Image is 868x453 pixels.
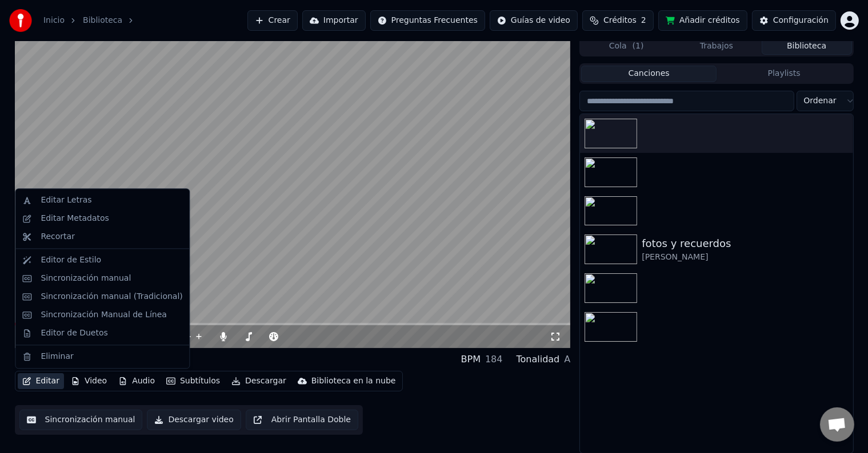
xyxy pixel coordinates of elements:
[762,38,852,55] button: Biblioteca
[633,41,644,52] span: ( 1 )
[147,410,241,430] button: Descargar video
[773,15,829,26] div: Configuración
[671,38,762,55] button: Trabajos
[642,236,848,252] div: fotos y recuerdos
[41,327,107,339] div: Editor de Duetos
[717,66,852,82] button: Playlists
[641,15,646,26] span: 2
[41,254,101,266] div: Editor de Estilo
[18,373,64,389] button: Editar
[41,273,131,284] div: Sincronización manual
[311,375,396,387] div: Biblioteca en la nube
[581,38,671,55] button: Cola
[581,66,717,82] button: Canciones
[66,373,111,389] button: Video
[41,291,182,302] div: Sincronización manual (Tradicional)
[9,9,32,32] img: youka
[43,15,65,26] a: Inicio
[41,351,73,362] div: Eliminar
[370,10,485,31] button: Preguntas Frecuentes
[247,10,298,31] button: Crear
[804,95,837,107] span: Ordenar
[642,252,848,263] div: [PERSON_NAME]
[19,410,143,430] button: Sincronización manual
[752,10,836,31] button: Configuración
[582,10,654,31] button: Créditos2
[820,407,854,442] div: Chat abierto
[114,373,159,389] button: Audio
[461,353,481,366] div: BPM
[246,410,358,430] button: Abrir Pantalla Doble
[41,195,91,206] div: Editar Letras
[658,10,747,31] button: Añadir créditos
[41,213,109,224] div: Editar Metadatos
[162,373,225,389] button: Subtítulos
[517,353,560,366] div: Tonalidad
[485,353,503,366] div: 184
[43,15,141,26] nav: breadcrumb
[41,309,167,321] div: Sincronización Manual de Línea
[302,10,366,31] button: Importar
[227,373,291,389] button: Descargar
[564,353,570,366] div: A
[83,15,122,26] a: Biblioteca
[603,15,637,26] span: Créditos
[41,231,75,242] div: Recortar
[490,10,578,31] button: Guías de video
